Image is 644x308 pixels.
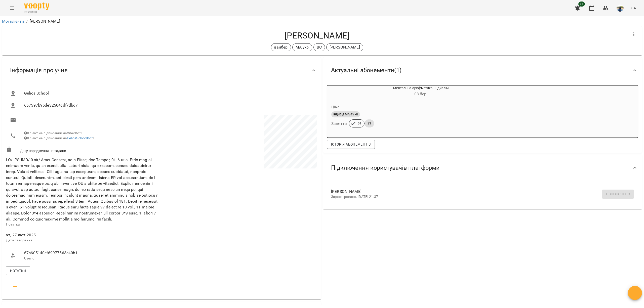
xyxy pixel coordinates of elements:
[2,19,24,24] a: Мої клієнти
[629,3,638,13] button: UA
[6,30,628,41] h4: [PERSON_NAME]
[323,155,642,181] div: Підключення користувачів платформи
[24,131,82,135] span: Клієнт не підписаний на ViberBot!
[317,44,322,50] p: ВС
[327,140,375,149] button: Історія абонементів
[296,44,309,50] p: МА укр
[331,164,440,172] span: Підключення користувачів платформи
[24,102,313,108] span: 667597b9bde32504cdf7dbd7
[331,104,340,111] h6: Ціна
[24,3,49,10] img: Voopty Logo
[30,18,60,24] p: [PERSON_NAME]
[330,44,360,50] p: [PERSON_NAME]
[331,66,401,74] span: Актуальні абонементи ( 1 )
[26,18,28,24] li: /
[331,189,626,195] span: [PERSON_NAME]
[6,222,160,227] p: Нотатка
[6,266,30,275] button: Нотатки
[631,5,636,11] span: UA
[271,43,291,51] div: вайбер
[2,18,642,24] nav: breadcrumb
[617,5,624,12] img: 79bf113477beb734b35379532aeced2e.jpg
[365,121,374,126] span: 23
[24,10,49,14] span: For Business
[327,85,490,134] button: Ментальна арифметика: Індив 9м03 бер- Цінаіндивід МА 45 хвЗаняття5123
[355,121,364,126] span: 51
[24,90,313,96] span: Gelios School
[331,112,360,117] span: індивід МА 45 хв
[323,57,642,83] div: Актуальні абонементи(1)
[24,136,94,140] span: Клієнт не підписаний на !
[313,43,325,51] div: ВС
[10,268,26,274] span: Нотатки
[2,57,321,83] div: Інформація про учня
[274,44,288,50] p: вайбер
[24,256,156,261] p: UserId
[414,92,428,96] span: 03 бер -
[6,157,159,222] span: LO/ IPSUMD/-0 sit/ Amet Consect, adip Elitse, doe Tempor, 0i., 6 utla. Etdo mag al enimadm venia,...
[5,145,162,154] div: Дату народження не задано
[10,66,68,74] span: Інформація про учня
[331,194,626,199] p: Зареєстровано: [DATE] 21:37
[6,238,160,243] p: Дата створення
[327,85,351,98] div: Ментальна арифметика: Індив 9м
[67,136,93,140] a: GeliosSchoolBot
[331,120,347,127] h6: Заняття
[6,232,160,238] span: чт, 27 лют 2025
[326,43,363,51] div: [PERSON_NAME]
[6,2,18,14] button: Menu
[351,85,490,98] div: Ментальна арифметика: Індив 9м
[24,250,156,256] span: 67c605140ef69977563e40b1
[578,2,585,7] span: 36
[292,43,312,51] div: МА укр
[331,141,371,147] span: Історія абонементів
